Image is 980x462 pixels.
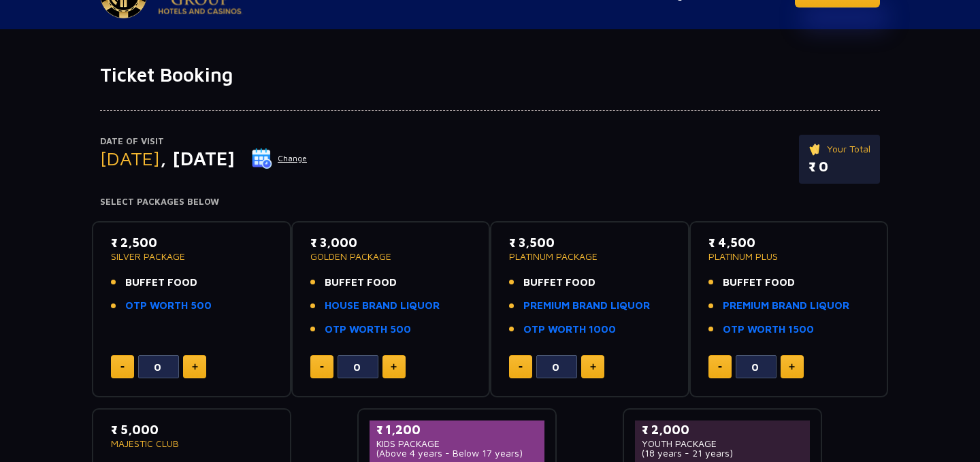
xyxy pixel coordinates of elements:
img: minus [120,366,125,368]
img: plus [192,363,198,370]
img: minus [519,366,523,368]
a: PREMIUM BRAND LIQUOR [523,298,650,314]
p: PLATINUM PLUS [708,252,870,261]
img: minus [320,366,324,368]
a: HOUSE BRAND LIQUOR [325,298,440,314]
h4: Select Packages Below [100,197,880,208]
p: PLATINUM PACKAGE [509,252,670,261]
a: OTP WORTH 500 [125,298,212,314]
p: SILVER PACKAGE [111,252,272,261]
a: PREMIUM BRAND LIQUOR [723,298,849,314]
a: OTP WORTH 1000 [523,322,616,337]
p: ₹ 3,000 [310,233,472,252]
a: OTP WORTH 1500 [723,322,814,337]
span: BUFFET FOOD [325,275,397,291]
p: Your Total [808,142,870,156]
h1: Ticket Booking [100,63,880,86]
p: ₹ 5,000 [111,420,272,439]
span: [DATE] [100,147,160,169]
span: , [DATE] [160,147,235,169]
img: minus [718,366,722,368]
img: plus [590,363,596,370]
p: GOLDEN PACKAGE [310,252,472,261]
p: MAJESTIC CLUB [111,439,272,448]
a: OTP WORTH 500 [325,322,411,337]
p: KIDS PACKAGE [376,439,538,448]
p: (18 years - 21 years) [642,448,803,458]
p: YOUTH PACKAGE [642,439,803,448]
p: ₹ 3,500 [509,233,670,252]
button: Change [251,148,308,169]
p: Date of Visit [100,135,308,148]
p: ₹ 2,000 [642,420,803,439]
p: ₹ 4,500 [708,233,870,252]
img: plus [789,363,795,370]
p: ₹ 0 [808,156,870,177]
span: BUFFET FOOD [523,275,595,291]
p: (Above 4 years - Below 17 years) [376,448,538,458]
span: BUFFET FOOD [723,275,795,291]
p: ₹ 1,200 [376,420,538,439]
img: ticket [808,142,823,156]
span: BUFFET FOOD [125,275,197,291]
p: ₹ 2,500 [111,233,272,252]
img: plus [391,363,397,370]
